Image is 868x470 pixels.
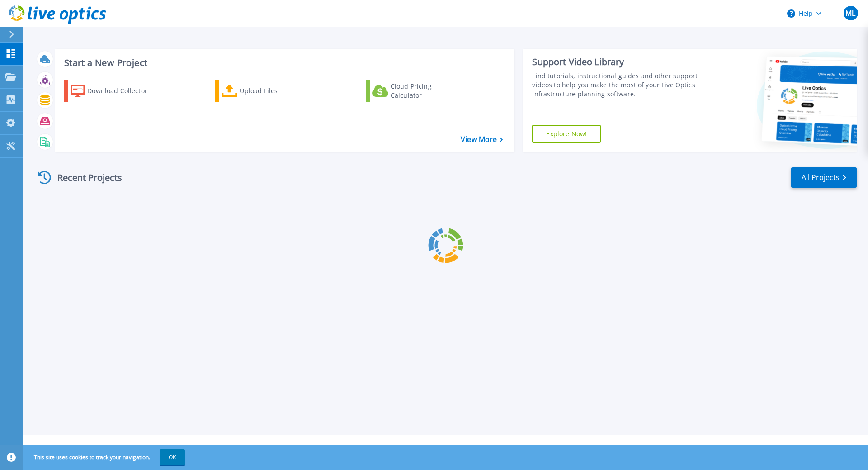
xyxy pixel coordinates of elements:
div: Recent Projects [35,166,134,189]
a: Upload Files [215,80,316,102]
div: Cloud Pricing Calculator [391,82,463,100]
div: Download Collector [87,82,160,100]
a: All Projects [791,167,857,188]
div: Find tutorials, instructional guides and other support videos to help you make the most of your L... [532,71,702,99]
div: Support Video Library [532,56,702,68]
span: This site uses cookies to track your navigation. [25,449,185,465]
span: ML [845,9,855,17]
h3: Start a New Project [64,58,503,68]
button: OK [160,449,185,465]
a: View More [461,135,503,144]
a: Explore Now! [532,125,601,143]
div: Upload Files [240,82,312,100]
a: Cloud Pricing Calculator [366,80,467,102]
a: Download Collector [64,80,165,102]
